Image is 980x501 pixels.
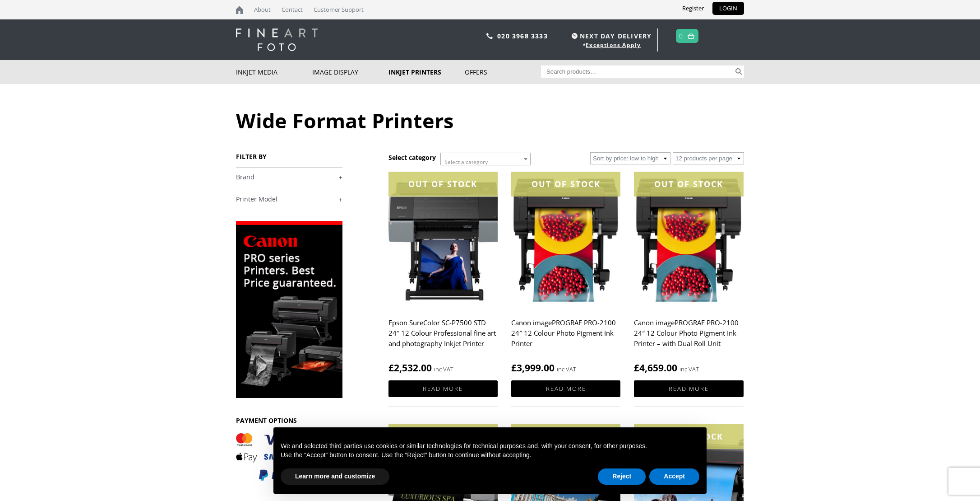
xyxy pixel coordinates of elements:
h4: Printer Model [236,190,342,208]
span: £ [634,361,639,374]
img: Canon imagePROGRAF PRO-2100 24" 12 Colour Photo Pigment Ink Printer [511,172,620,309]
p: We and selected third parties use cookies or similar technologies for technical purposes and, wit... [281,442,699,451]
a: Read more about “Canon imagePROGRAF PRO-2100 24" 12 Colour Photo Pigment Ink Printer - with Dual ... [634,380,743,397]
a: Exceptions Apply [586,41,641,49]
a: 0 [679,29,683,42]
h2: Canon imagePROGRAF PRO-2100 24″ 12 Colour Photo Pigment Ink Printer [511,314,620,352]
input: Search products… [541,66,734,78]
bdi: 2,532.00 [388,361,432,374]
a: Register [675,2,711,15]
bdi: 4,659.00 [634,361,677,374]
select: Shop order [590,152,670,164]
strong: inc VAT [557,364,576,375]
a: Offers [465,60,541,84]
h4: Brand [236,168,342,186]
span: NEXT DAY DELIVERY [569,31,652,41]
a: Read more about “Canon imagePROGRAF PRO-2100 24" 12 Colour Photo Pigment Ink Printer” [511,380,620,397]
div: OUT OF STOCK [634,172,743,197]
a: Inkjet Printers [388,60,465,84]
img: Canon imagePROGRAF PRO-2100 24" 12 Colour Photo Pigment Ink Printer - with Dual Roll Unit [634,172,743,309]
button: Learn more and customize [281,468,389,485]
h1: Wide Format Printers [236,107,744,134]
img: PAYMENT OPTIONS [236,431,326,482]
h3: FILTER BY [236,152,342,161]
button: Reject [598,468,646,485]
div: OUT OF STOCK [511,172,620,197]
p: Use the “Accept” button to consent. Use the “Reject” button to continue without accepting. [281,451,699,460]
img: basket.svg [688,33,694,39]
a: OUT OF STOCKCanon imagePROGRAF PRO-2100 24″ 12 Colour Photo Pigment Ink Printer – with Dual Roll ... [634,172,743,375]
span: £ [511,361,517,374]
strong: inc VAT [680,364,699,375]
h3: PAYMENT OPTIONS [236,416,342,425]
strong: inc VAT [434,364,453,375]
img: promo [236,221,342,398]
button: Search [734,66,744,78]
h2: Epson SureColor SC-P7500 STD 24″ 12 Colour Professional fine art and photography Inkjet Printer [388,314,498,352]
h3: Select category [388,153,436,162]
bdi: 3,999.00 [511,361,555,374]
div: Notice [266,420,714,501]
a: Read more about “Epson SureColor SC-P7500 STD 24" 12 Colour Professional fine art and photography... [388,380,498,397]
span: Select a category [444,158,488,166]
h2: Canon imagePROGRAF PRO-2100 24″ 12 Colour Photo Pigment Ink Printer – with Dual Roll Unit [634,314,743,352]
img: time.svg [572,33,578,39]
a: OUT OF STOCKCanon imagePROGRAF PRO-2100 24″ 12 Colour Photo Pigment Ink Printer £3,999.00 inc VAT [511,172,620,375]
img: phone.svg [486,33,493,39]
a: Image Display [312,60,388,84]
a: 020 3968 3333 [497,32,548,40]
a: LOGIN [712,2,744,15]
span: £ [388,361,394,374]
a: OUT OF STOCKEpson SureColor SC-P7500 STD 24″ 12 Colour Professional fine art and photography Inkj... [388,172,498,375]
button: Accept [649,468,699,485]
img: Epson SureColor SC-P7500 STD 24" 12 Colour Professional fine art and photography Inkjet Printer [388,172,498,309]
a: + [236,173,342,182]
a: + [236,195,342,204]
a: Inkjet Media [236,60,312,84]
div: OUT OF STOCK [388,172,498,197]
img: logo-white.svg [236,28,318,51]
